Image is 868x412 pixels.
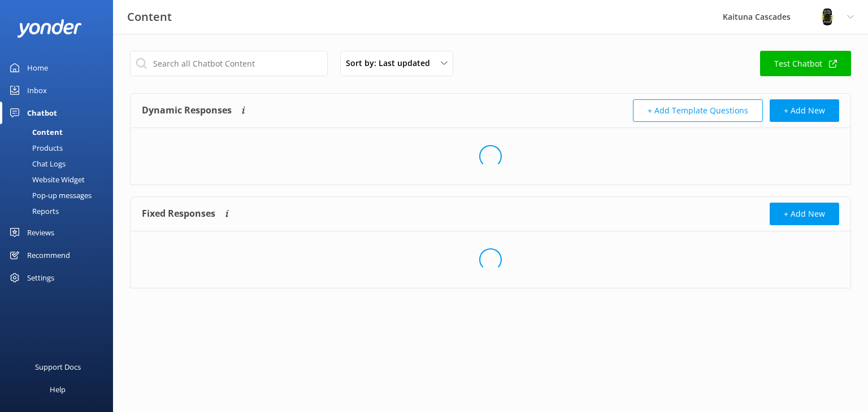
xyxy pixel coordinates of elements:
[760,51,851,76] a: Test Chatbot
[7,156,113,172] a: Chat Logs
[770,99,839,122] button: + Add New
[7,156,66,172] div: Chat Logs
[142,99,232,122] h4: Dynamic Responses
[50,378,66,401] div: Help
[819,8,836,25] img: 802-1755650174.png
[770,203,839,225] button: + Add New
[17,19,82,38] img: yonder-white-logo.png
[7,187,113,203] a: Pop-up messages
[7,172,113,187] a: Website Widget
[7,140,113,156] a: Products
[127,8,172,26] h3: Content
[142,203,215,225] h4: Fixed Responses
[7,172,85,187] div: Website Widget
[7,187,92,203] div: Pop-up messages
[7,140,63,156] div: Products
[346,57,437,69] span: Sort by: Last updated
[27,56,48,79] div: Home
[35,356,81,378] div: Support Docs
[7,203,59,219] div: Reports
[130,51,328,76] input: Search all Chatbot Content
[7,203,113,219] a: Reports
[27,221,54,244] div: Reviews
[633,99,763,122] button: + Add Template Questions
[27,266,54,289] div: Settings
[7,124,63,140] div: Content
[27,102,57,124] div: Chatbot
[7,124,113,140] a: Content
[27,244,70,266] div: Recommend
[27,79,47,102] div: Inbox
